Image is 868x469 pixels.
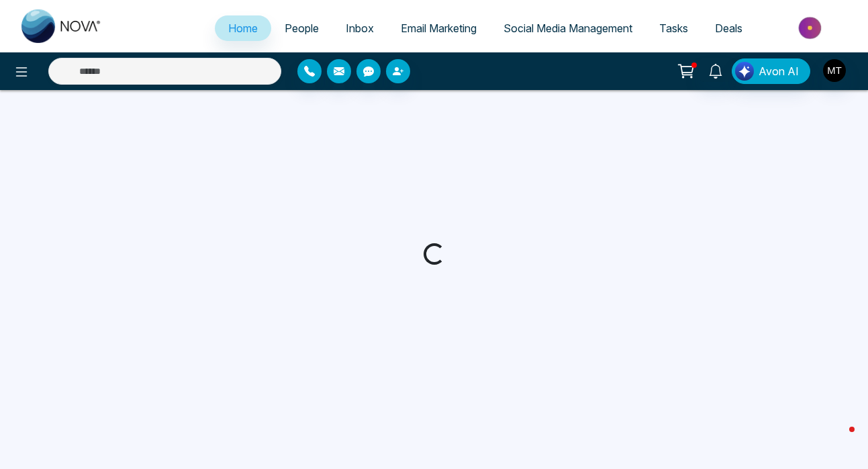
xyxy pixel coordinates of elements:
span: People [285,22,319,35]
img: User Avatar [823,59,846,82]
button: Avon AI [732,58,810,84]
iframe: Intercom live chat [822,423,855,456]
span: Home [228,22,258,35]
span: Social Media Management [503,22,632,35]
img: Lead Flow [735,62,754,81]
a: Home [215,15,271,41]
span: Tasks [659,22,688,35]
span: Inbox [346,22,374,35]
img: Nova CRM Logo [21,9,102,43]
a: Social Media Management [490,15,646,41]
a: Tasks [646,15,702,41]
span: Email Marketing [401,22,477,35]
span: Avon AI [759,63,799,79]
a: Deals [702,15,756,41]
a: Inbox [332,15,387,41]
img: Market-place.gif [763,13,860,43]
a: People [271,15,332,41]
span: Deals [715,22,742,35]
a: Email Marketing [387,15,490,41]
